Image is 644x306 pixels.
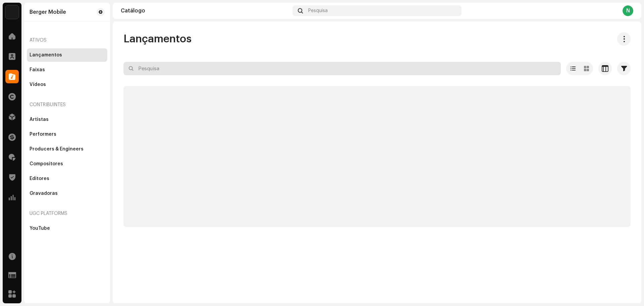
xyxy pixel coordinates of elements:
re-m-nav-item: Producers & Engineers [27,142,107,156]
div: Producers & Engineers [30,146,84,152]
div: Berger Mobile [30,9,66,15]
div: N [623,5,633,16]
input: Pesquisa [123,62,561,75]
div: Gravadoras [30,191,58,196]
re-m-nav-item: Performers [27,128,107,141]
re-m-nav-item: YouTube [27,222,107,235]
re-m-nav-item: Lançamentos [27,48,107,62]
re-m-nav-item: Faixas [27,63,107,77]
re-m-nav-item: Compositores [27,157,107,171]
div: Vídeos [30,82,46,87]
re-m-nav-item: Artistas [27,113,107,126]
div: YouTube [30,226,50,231]
re-m-nav-item: Vídeos [27,78,107,91]
div: Lançamentos [30,52,62,58]
div: Performers [30,132,56,137]
re-m-nav-item: Editores [27,172,107,185]
div: Artistas [30,117,49,122]
div: Catálogo [121,8,290,13]
span: Pesquisa [308,8,328,13]
re-a-nav-header: UGC Platforms [27,206,107,222]
div: Faixas [30,67,45,73]
div: Compositores [30,161,63,167]
re-a-nav-header: Ativos [27,32,107,48]
span: Lançamentos [123,32,192,46]
div: Editores [30,176,49,181]
re-m-nav-item: Gravadoras [27,187,107,200]
img: 70c0b94c-19e5-4c8c-a028-e13e35533bab [5,5,19,19]
re-a-nav-header: Contribuintes [27,97,107,113]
